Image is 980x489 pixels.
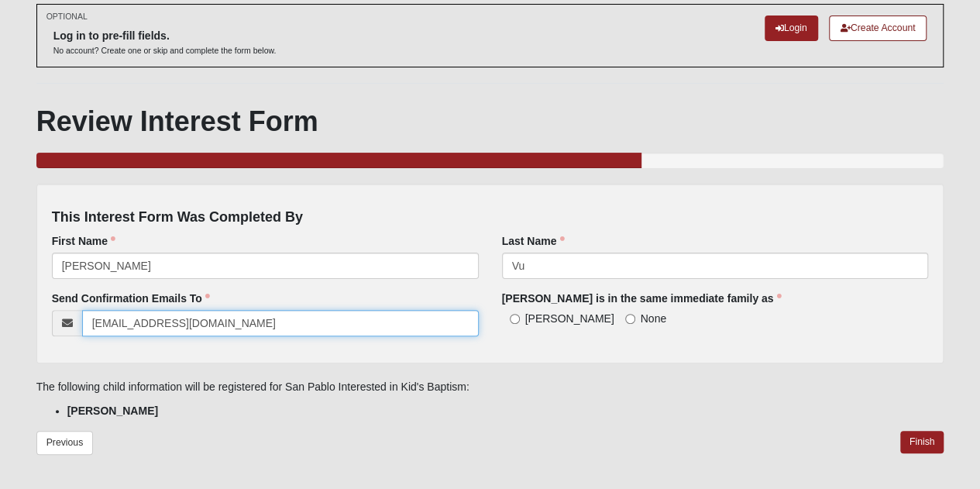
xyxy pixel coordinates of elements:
label: Last Name [502,233,565,249]
p: The following child information will be registered for San Pablo Interested in Kid's Baptism: [36,379,944,395]
input: [PERSON_NAME] [510,314,520,324]
a: Finish [900,431,944,453]
h4: This Interest Form Was Completed By [52,209,929,226]
h1: Review Interest Form [36,105,944,138]
label: [PERSON_NAME] is in the same immediate family as [502,291,782,306]
strong: [PERSON_NAME] [67,405,158,417]
a: Login [765,15,818,41]
p: No account? Create one or skip and complete the form below. [53,45,277,57]
input: None [625,314,635,324]
label: First Name [52,233,115,249]
a: Create Account [829,15,927,41]
label: Send Confirmation Emails To [52,291,210,306]
a: Previous [36,431,94,455]
small: OPTIONAL [46,11,88,22]
span: None [641,312,666,325]
span: [PERSON_NAME] [525,312,614,325]
h6: Log in to pre-fill fields. [53,29,277,43]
